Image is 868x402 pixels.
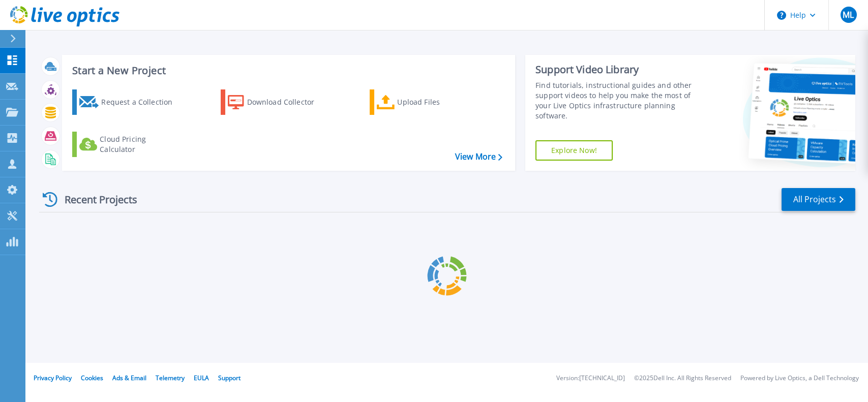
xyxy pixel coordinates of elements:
[39,187,151,212] div: Recent Projects
[556,375,625,382] li: Version: [TECHNICAL_ID]
[72,132,186,157] a: Cloud Pricing Calculator
[455,152,502,162] a: View More
[100,134,181,154] div: Cloud Pricing Calculator
[194,374,209,382] a: EULA
[81,374,103,382] a: Cookies
[740,375,859,382] li: Powered by Live Optics, a Dell Technology
[101,92,183,112] div: Request a Collection
[782,188,855,211] a: All Projects
[535,63,702,76] div: Support Video Library
[34,374,72,382] a: Privacy Policy
[247,92,328,112] div: Download Collector
[112,374,146,382] a: Ads & Email
[72,89,186,115] a: Request a Collection
[634,375,731,382] li: © 2025 Dell Inc. All Rights Reserved
[218,374,241,382] a: Support
[370,89,483,115] a: Upload Files
[843,11,854,19] span: ML
[535,140,613,161] a: Explore Now!
[72,65,502,76] h3: Start a New Project
[535,80,702,121] div: Find tutorials, instructional guides and other support videos to help you make the most of your L...
[156,374,185,382] a: Telemetry
[221,89,334,115] a: Download Collector
[397,92,478,112] div: Upload Files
